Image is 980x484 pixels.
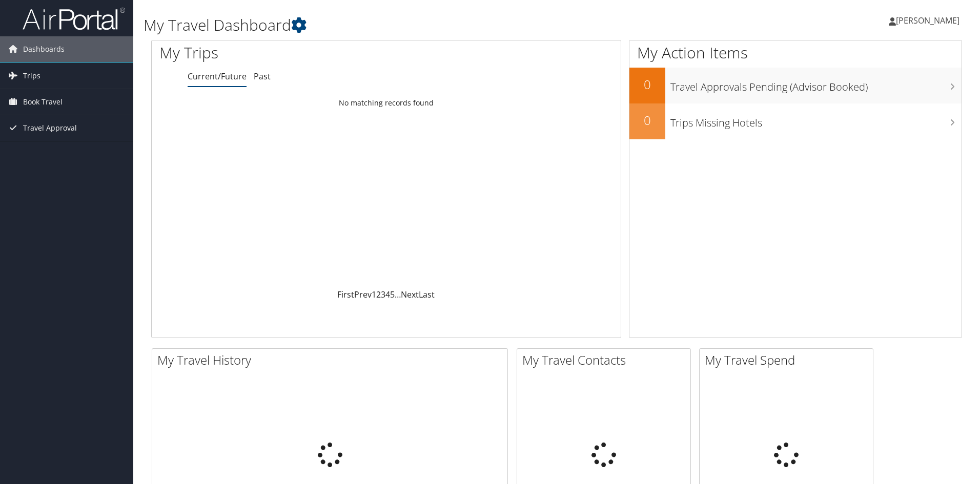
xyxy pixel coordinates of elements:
[254,71,271,82] a: Past
[157,351,507,369] h2: My Travel History
[419,289,435,300] a: Last
[23,36,65,62] span: Dashboards
[670,75,962,94] h3: Travel Approvals Pending (Advisor Booked)
[395,289,401,300] span: …
[152,94,621,112] td: No matching records found
[372,289,376,300] a: 1
[354,289,372,300] a: Prev
[522,351,690,369] h2: My Travel Contacts
[896,15,959,26] span: [PERSON_NAME]
[629,103,962,139] a: 0Trips Missing Hotels
[629,68,962,103] a: 0Travel Approvals Pending (Advisor Booked)
[23,89,63,115] span: Book Travel
[188,71,247,82] a: Current/Future
[159,42,418,64] h1: My Trips
[629,112,665,129] h2: 0
[381,289,385,300] a: 3
[390,289,395,300] a: 5
[889,5,970,36] a: [PERSON_NAME]
[376,289,381,300] a: 2
[629,42,962,64] h1: My Action Items
[385,289,390,300] a: 4
[401,289,419,300] a: Next
[705,351,873,369] h2: My Travel Spend
[670,111,962,130] h3: Trips Missing Hotels
[629,76,665,93] h2: 0
[23,63,40,89] span: Trips
[23,7,125,31] img: airportal-logo.png
[23,115,77,141] span: Travel Approval
[337,289,354,300] a: First
[144,14,695,36] h1: My Travel Dashboard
